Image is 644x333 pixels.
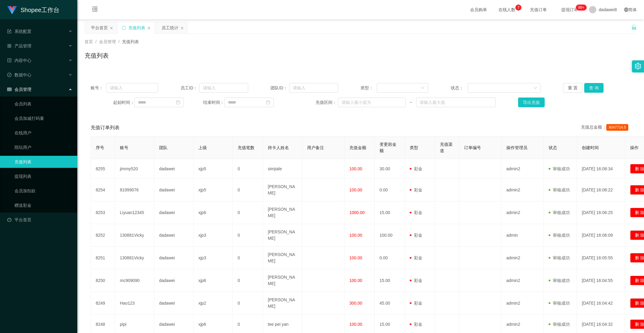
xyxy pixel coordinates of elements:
span: 起始时间： [113,99,134,106]
span: 充值区间： [316,99,338,106]
td: xjp6 [194,269,233,292]
i: 图标: form [7,29,11,34]
i: 图标: calendar [176,100,180,104]
span: 类型： [360,85,376,91]
td: 8252 [91,224,115,247]
span: 状态 [549,145,557,150]
i: 图标: appstore-o [7,44,11,48]
i: 图标: close [110,26,113,30]
td: admin2 [501,201,544,224]
span: 会员管理 [7,87,31,92]
td: [DATE] 16:08:22 [577,179,625,201]
span: 彩金 [410,278,422,283]
td: [PERSON_NAME] [263,269,302,292]
td: dadawei [154,159,194,179]
span: / [95,39,97,44]
td: xjp5 [194,159,233,179]
span: 充值订单 [527,8,550,12]
span: 系统配置 [7,29,31,34]
td: dadawei [154,179,194,201]
td: 8249 [91,292,115,315]
span: 审核成功 [549,233,570,238]
td: 0.00 [375,179,405,201]
i: 图标: calendar [266,100,270,104]
span: 彩金 [410,187,422,192]
td: [PERSON_NAME] [263,292,302,315]
td: dadawei [154,247,194,269]
span: 团队ID： [271,85,289,91]
td: 81999076 [115,179,154,201]
i: 图标: table [7,87,11,91]
h1: Shopee工作台 [21,0,59,20]
i: 图标: sync [122,26,126,30]
td: admin2 [501,179,544,201]
td: 8250 [91,269,115,292]
td: xjp6 [194,201,233,224]
td: 30.00 [375,159,405,179]
sup: 240 [576,5,587,11]
sup: 7 [515,5,521,11]
a: 在线用户 [14,127,72,139]
td: admin2 [501,159,544,179]
i: 图标: close [180,26,184,30]
a: 会员加减打码量 [14,112,72,124]
span: 充值笔数 [238,145,255,150]
span: 会员管理 [99,39,116,44]
td: 8253 [91,201,115,224]
span: 彩金 [410,255,422,260]
span: 100.00 [349,255,362,260]
input: 请输入最大值 [416,98,495,107]
span: 类型 [410,145,418,150]
td: 0 [233,269,263,292]
span: 9047714.5 [606,124,628,131]
td: [DATE] 16:06:25 [577,201,625,224]
input: 请输入 [199,83,248,93]
td: 0 [233,247,263,269]
i: 图标: unlock [631,24,637,30]
td: 130881Vicky [115,224,154,247]
span: 彩金 [410,233,422,238]
td: dadawei [154,292,194,315]
td: [DATE] 16:06:09 [577,224,625,247]
td: [PERSON_NAME] [263,247,302,269]
span: 结束时间： [203,99,224,106]
i: 图标: down [421,86,425,90]
td: 8255 [91,159,115,179]
span: 账号： [91,85,106,91]
td: admin2 [501,269,544,292]
span: 员工ID： [181,85,199,91]
span: 创建时间 [582,145,599,150]
span: 100.00 [349,233,362,238]
td: xjp3 [194,247,233,269]
i: 图标: global [624,8,628,12]
span: 用户备注 [307,145,324,150]
td: [PERSON_NAME] [263,179,302,201]
td: admin2 [501,292,544,315]
h1: 充值列表 [85,51,109,60]
td: 0 [233,292,263,315]
td: simjiale [263,159,302,179]
td: [DATE] 16:05:55 [577,247,625,269]
i: 图标: down [533,86,537,90]
span: / [118,39,120,44]
span: ~ [406,99,416,106]
a: 陪玩用户 [14,141,72,153]
span: 审核成功 [549,187,570,192]
span: 首页 [85,39,93,44]
span: 审核成功 [549,322,570,327]
span: 变更前金额 [380,142,396,153]
a: 提现列表 [14,170,72,182]
i: 图标: profile [7,58,11,62]
span: 在线人数 [495,8,518,12]
td: xjp5 [194,179,233,201]
td: 0.00 [375,247,405,269]
span: 充值渠道 [440,142,453,153]
input: 请输入 [289,83,338,93]
img: logo.9652507e.png [7,6,17,14]
button: 查 询 [584,83,604,93]
span: 100.00 [349,322,362,327]
button: 导出充值 [518,98,545,107]
td: [DATE] 16:08:34 [577,159,625,179]
td: xjp3 [194,224,233,247]
td: xjp2 [194,292,233,315]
